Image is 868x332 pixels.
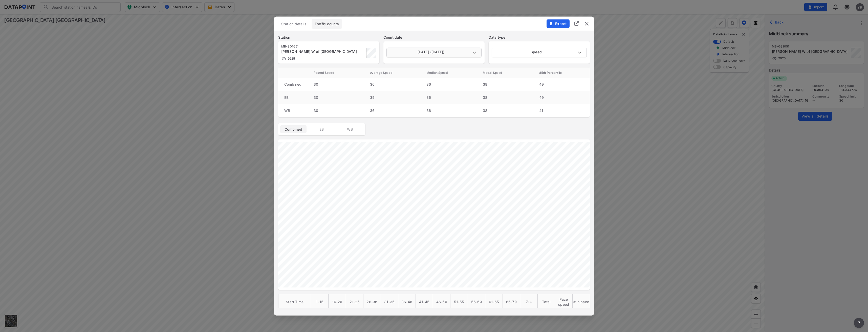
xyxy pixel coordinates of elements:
td: 36 [420,91,477,104]
td: 38 [477,104,533,117]
th: 1-15 [311,294,329,310]
th: Pace speed [555,294,572,310]
div: basic tabs example [280,125,363,133]
th: 66-70 [503,294,520,310]
span: Traffic counts [315,21,339,27]
span: Station details [281,21,307,27]
label: Data type [489,35,590,40]
th: 56-60 [468,294,485,310]
td: 30 [308,104,364,117]
th: Start Time [278,294,311,310]
th: 71+ [520,294,537,310]
span: EB [312,127,332,132]
div: basic tabs example [278,19,590,29]
td: 40 [533,91,590,104]
div: MB-001051 [281,44,365,49]
th: 41-45 [416,294,433,310]
label: Station [278,35,379,40]
th: 21-25 [346,294,363,310]
div: Speed [492,48,587,57]
button: more [854,318,864,328]
td: EB [278,91,308,104]
img: File%20-%20Download.70cf71cd.svg [549,22,553,26]
img: Vehicle speed [281,56,286,61]
td: 30 [308,91,364,104]
th: Average Speed [364,68,420,78]
div: [DATE] ([DATE]) [386,48,482,57]
span: Combined [283,127,303,132]
span: Export [549,21,566,26]
th: 36-40 [398,294,416,310]
th: 46-50 [433,294,450,310]
td: 35 [364,91,420,104]
button: delete [584,21,590,27]
button: Export [547,19,570,28]
span: 2025 [286,57,295,60]
th: perHourTotal [537,294,555,310]
th: Posted Speed [308,68,364,78]
th: 16-20 [329,294,346,310]
div: Beresford Rd W of Ridgewood Ave [281,49,365,54]
th: 31-35 [381,294,398,310]
td: 36 [420,78,477,91]
th: # in pace [572,294,590,310]
th: Median Speed [420,68,477,78]
th: 26-30 [363,294,381,310]
label: Count date [383,35,485,40]
td: 40 [533,78,590,91]
td: 36 [420,104,477,117]
th: 85th Percentile [533,68,590,78]
td: 41 [533,104,590,117]
td: 38 [477,91,533,104]
td: 36 [364,104,420,117]
th: 61-65 [485,294,503,310]
th: 51-55 [450,294,468,310]
img: full_screen.b7bf9a36.svg [574,20,580,27]
td: 36 [364,78,420,91]
th: Modal Speed [477,68,533,78]
td: 30 [308,78,364,91]
span: WB [340,127,360,132]
td: 38 [477,78,533,91]
span: ? [857,320,861,326]
td: Combined [278,78,308,91]
img: close.efbf2170.svg [584,21,590,27]
td: WB [278,104,308,117]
